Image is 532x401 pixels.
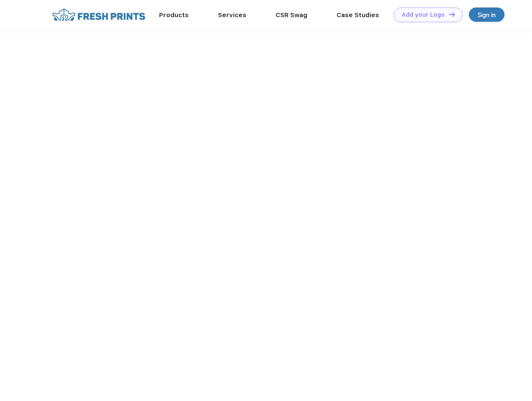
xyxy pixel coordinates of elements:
a: Sign in [469,8,504,22]
div: Sign in [478,10,496,20]
a: Products [159,11,189,19]
div: Add your Logo [402,11,445,18]
img: DT [449,12,455,17]
a: CSR Swag [276,11,307,19]
a: Services [218,11,246,19]
img: fo%20logo%202.webp [50,8,148,22]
